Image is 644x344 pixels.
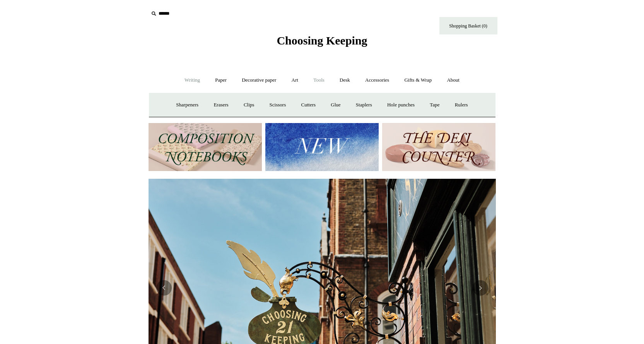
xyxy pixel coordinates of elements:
[473,280,488,296] button: Next
[439,17,497,34] a: Shopping Basket (0)
[169,95,205,115] a: Sharpeners
[440,70,466,91] a: About
[397,70,439,91] a: Gifts & Wrap
[235,70,283,91] a: Decorative paper
[277,40,367,46] a: Choosing Keeping
[265,123,379,171] img: New.jpg__PID:f73bdf93-380a-4a35-bcfe-7823039498e1
[382,123,495,171] img: The Deli Counter
[237,95,261,115] a: Clips
[349,95,379,115] a: Staplers
[207,95,235,115] a: Erasers
[306,70,331,91] a: Tools
[277,34,367,47] span: Choosing Keeping
[156,280,172,296] button: Previous
[333,70,357,91] a: Desk
[178,70,207,91] a: Writing
[324,95,347,115] a: Glue
[380,95,422,115] a: Hole punches
[358,70,396,91] a: Accessories
[149,123,262,171] img: 202302 Composition ledgers.jpg__PID:69722ee6-fa44-49dd-a067-31375e5d54ec
[423,95,446,115] a: Tape
[208,70,234,91] a: Paper
[448,95,475,115] a: Rulers
[285,70,305,91] a: Art
[263,95,293,115] a: Scissors
[294,95,323,115] a: Cutters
